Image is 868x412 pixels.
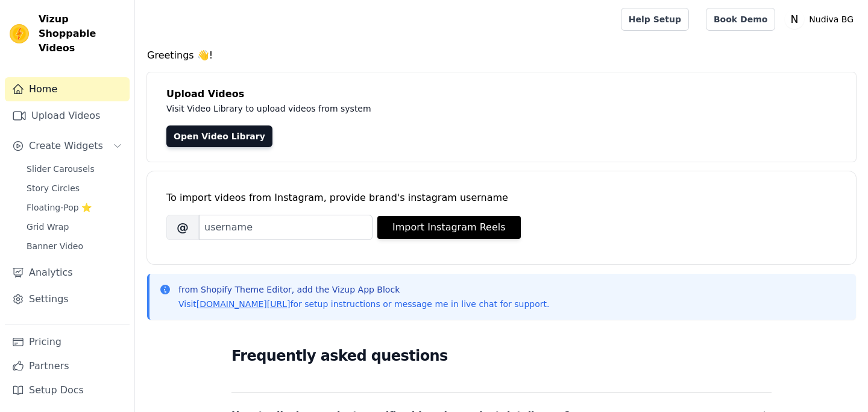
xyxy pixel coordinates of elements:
button: Create Widgets [5,134,130,158]
div: To import videos from Instagram, provide brand's instagram username [166,191,837,205]
h4: Greetings 👋! [147,48,856,63]
span: @ [166,215,199,240]
span: Grid Wrap [27,221,69,233]
a: Grid Wrap [19,218,130,235]
a: Book Demo [706,8,775,31]
img: Vizup [10,24,29,43]
span: Create Widgets [29,139,103,153]
input: username [199,215,373,240]
button: Import Instagram Reels [377,216,521,239]
a: Banner Video [19,238,130,255]
a: Slider Carousels [19,160,130,177]
span: Slider Carousels [27,163,95,175]
a: Analytics [5,261,130,285]
span: Story Circles [27,182,80,194]
p: Visit Video Library to upload videos from system [166,101,706,116]
a: Pricing [5,330,130,354]
a: Settings [5,287,130,311]
a: Story Circles [19,180,130,197]
a: Help Setup [621,8,689,31]
a: [DOMAIN_NAME][URL] [197,299,291,309]
h4: Upload Videos [166,87,837,101]
a: Setup Docs [5,378,130,402]
span: Vizup Shoppable Videos [39,12,125,55]
a: Partners [5,354,130,378]
p: Nudiva BG [804,8,858,30]
a: Home [5,77,130,101]
a: Floating-Pop ⭐ [19,199,130,216]
text: N [791,13,799,25]
h2: Frequently asked questions [231,344,772,368]
a: Upload Videos [5,104,130,128]
button: N Nudiva BG [785,8,858,30]
p: Visit for setup instructions or message me in live chat for support. [178,298,549,310]
span: Floating-Pop ⭐ [27,201,92,214]
p: from Shopify Theme Editor, add the Vizup App Block [178,284,549,296]
span: Banner Video [27,240,83,252]
a: Open Video Library [166,125,272,147]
